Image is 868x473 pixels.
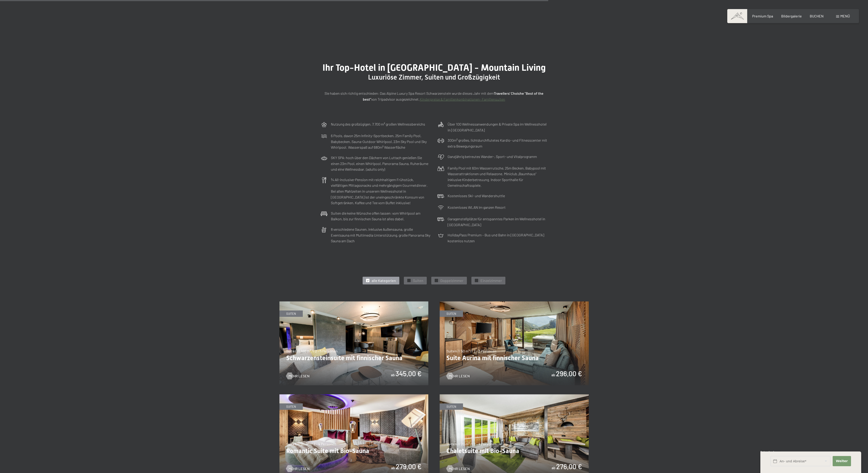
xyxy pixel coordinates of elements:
[448,232,547,244] p: HolidayPass Premium – Bus und Bahn in [GEOGRAPHIC_DATA] kostenlos nutzen
[321,90,547,102] p: Sie haben sich richtig entschieden: Das Alpine Luxury Spa Resort Schwarzenstein wurde dieses Jahr...
[440,301,589,385] img: Suite Aurina mit finnischer Sauna
[331,226,431,244] p: 8 verschiedene Saunen, inklusive Außensauna, große Eventsauna mit Multimedia Unterstützung, große...
[446,466,470,471] a: Mehr Lesen
[448,154,537,160] p: Ganzjährig betreutes Wander-, Sport- und Vitalprogramm
[279,301,429,385] img: Schwarzensteinsuite mit finnischer Sauna
[781,14,802,18] a: Bildergalerie
[833,456,851,466] button: Weiter
[448,204,506,210] p: Kostenloses WLAN im ganzen Resort
[322,62,546,73] span: Ihr Top-Hotel in [GEOGRAPHIC_DATA] - Mountain Living
[449,374,470,378] span: Mehr Lesen
[289,466,310,471] span: Mehr Lesen
[279,302,429,304] a: Schwarzensteinsuite mit finnischer Sauna
[289,374,310,378] span: Mehr Lesen
[752,14,773,18] a: Premium Spa
[440,395,589,397] a: Chaletsuite mit Bio-Sauna
[836,459,848,463] span: Weiter
[331,155,431,172] p: SKY SPA: hoch über den Dächern von Luttach genießen Sie einen 23m Pool, einen Whirlpool, Panorama...
[331,133,431,150] p: 6 Pools, davon 25m Infinity-Sportbecken, 25m Family Pool, Babybecken, Sauna-Outdoor Whirlpool, 23...
[279,395,429,397] a: Romantic Suite mit Bio-Sauna
[372,278,396,283] span: alle Kategorien
[448,121,547,133] p: Über 100 Wellnessanwendungen & Private Spa im Wellnesshotel in [GEOGRAPHIC_DATA]
[331,210,431,222] p: Suiten die keine Wünsche offen lassen: vom Whirlpool am Balkon, bis zur finnischen Sauna ist alle...
[368,73,500,81] span: Luxuriöse Zimmer, Suiten und Großzügigkeit
[420,97,505,101] a: Kinderpreise & Familienkonbinationen- Familiensuiten
[810,14,824,18] a: BUCHEN
[446,374,470,378] a: Mehr Lesen
[760,450,780,454] span: Schnellanfrage
[449,466,470,471] span: Mehr Lesen
[363,91,543,101] strong: Travellers' Choiche "Best of the best"
[448,137,547,149] p: 300m² großes, lichtdurchflutetes Kardio- und Fitnesscenter mit extra Bewegungsraum
[408,279,410,282] span: ✓
[480,278,502,283] span: Einzelzimmer
[413,278,423,283] span: Suiten
[331,121,425,127] p: Nutzung des großzügigen, 7.700 m² großen Wellnessbereichs
[440,278,463,283] span: Doppelzimmer
[448,165,547,188] p: Family Pool mit 60m Wasserrutsche, 25m Becken, Babypool mit Wasserattraktionen und Relaxzone. Min...
[448,193,505,199] p: Kostenloses Ski- und Wandershuttle
[286,466,310,471] a: Mehr Lesen
[367,279,369,282] span: ✓
[440,302,589,304] a: Suite Aurina mit finnischer Sauna
[840,14,850,18] span: Menü
[286,374,310,378] a: Mehr Lesen
[331,177,431,206] p: ¾ All-inclusive-Pension mit reichhaltigem Frühstück, vielfältigen Mittagssnacks und mehrgängigem ...
[448,216,547,228] p: Garagenstellplätze für entspanntes Parken im Wellnesshotel in [GEOGRAPHIC_DATA]
[476,279,478,282] span: ✓
[436,279,437,282] span: ✓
